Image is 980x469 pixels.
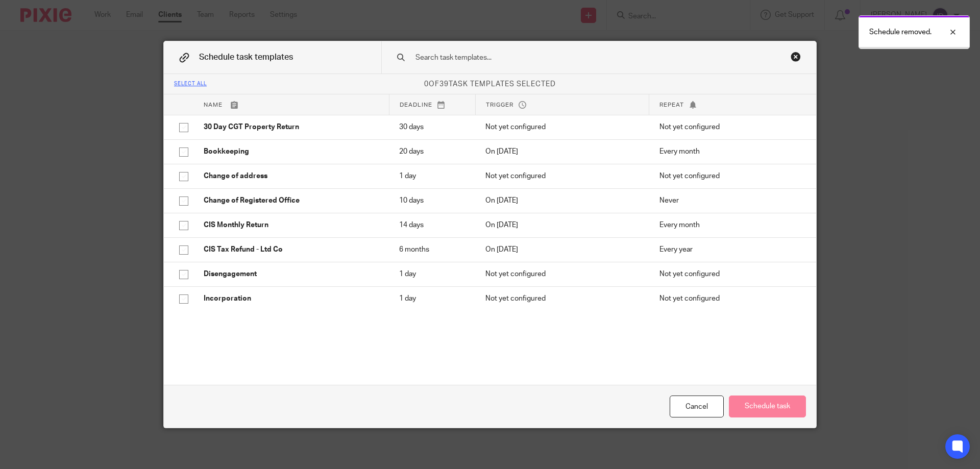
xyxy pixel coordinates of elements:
p: Deadline [400,101,465,109]
p: On [DATE] [485,244,639,255]
p: Disengagement [204,269,379,279]
span: Schedule task templates [199,53,293,61]
p: Trigger [486,101,639,109]
span: Name [204,102,223,108]
p: 6 months [399,244,465,255]
p: CIS Tax Refund - Ltd Co [204,244,379,255]
p: of task templates selected [164,79,816,89]
span: 39 [439,81,449,88]
p: Every month [659,220,801,230]
p: On [DATE] [485,220,639,230]
p: 1 day [399,269,465,279]
p: Change of Registered Office [204,195,379,206]
p: Not yet configured [659,269,801,279]
p: 30 Day CGT Property Return [204,122,379,132]
p: 14 days [399,220,465,230]
p: Bookkeeping [204,146,379,157]
p: Change of address [204,171,379,181]
p: Every year [659,244,801,255]
p: Not yet configured [485,171,639,181]
p: 20 days [399,146,465,157]
p: Not yet configured [659,171,801,181]
p: Not yet configured [485,122,639,132]
p: 30 days [399,122,465,132]
p: Incorporation [204,293,379,304]
p: Not yet configured [485,293,639,304]
span: 0 [424,81,429,88]
p: Schedule removed. [869,27,932,37]
p: CIS Monthly Return [204,220,379,230]
input: Search task templates... [414,52,751,63]
p: On [DATE] [485,146,639,157]
p: Repeat [659,101,801,109]
p: 10 days [399,195,465,206]
p: Not yet configured [659,293,801,304]
p: 1 day [399,171,465,181]
p: On [DATE] [485,195,639,206]
p: Every month [659,146,801,157]
div: Cancel [670,396,724,417]
div: Close this dialog window [791,52,801,62]
p: 1 day [399,293,465,304]
p: Not yet configured [485,269,639,279]
p: Never [659,195,801,206]
button: Schedule task [729,396,806,417]
p: Not yet configured [659,122,801,132]
div: Select all [174,81,207,87]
